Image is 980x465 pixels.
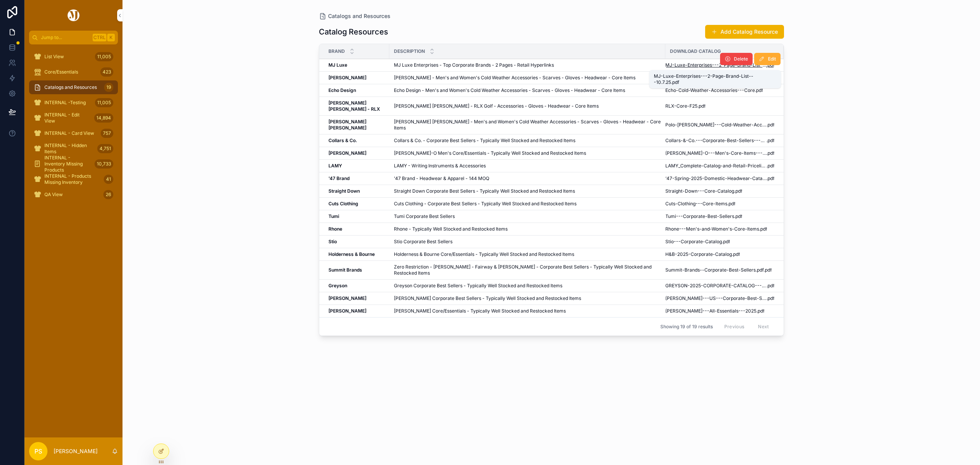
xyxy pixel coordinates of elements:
[727,201,735,207] span: .pdf
[734,56,748,62] span: Delete
[665,267,772,273] a: Summit-Brands--Corporate-Best-Sellers.pdf.pdf
[97,144,113,153] div: 4,751
[665,62,774,68] a: MJ-Luxe-Enterprises---2-Page-Brand-List---10.7.25.pdf
[670,48,721,54] span: Download Catalog
[108,34,114,41] span: K
[665,87,763,93] a: Echo-Cold-Weather-Accessories---Core.pdf
[394,119,661,131] span: [PERSON_NAME] [PERSON_NAME] - Men's and Women's Cold Weather Accessories - Scarves - Gloves - Hea...
[95,52,113,61] div: 11,005
[328,138,357,143] strong: Collars & Co.
[328,213,339,219] strong: Tumi
[44,142,94,155] span: INTERNAL - Hidden Items
[394,201,577,207] span: Cuts Clothing - Corporate Best Sellers - Typically Well Stocked and Restocked Items
[766,138,774,144] span: .pdf
[665,201,735,207] a: Cuts-Clothing---Core-Items.pdf
[93,34,106,41] span: Ctrl
[44,69,78,75] span: Core/Essentials
[328,226,342,232] strong: Rhone
[104,83,113,92] div: 19
[319,26,388,37] h1: Catalog Resources
[328,251,375,257] strong: Holderness & Bourne
[665,62,766,68] span: MJ-Luxe-Enterprises---2-Page-Brand-List---10.7.25
[44,155,91,173] span: INTERNAL - Inventory Missing Products
[665,175,774,182] a: '47-Spring-2025-Domestic-Headwear-Catalog_Retail.pdf
[766,150,774,156] span: .pdf
[54,447,98,455] p: [PERSON_NAME]
[394,75,635,81] span: [PERSON_NAME] - Men's and Women's Cold Weather Accessories - Scarves - Gloves - Headwear - Core I...
[95,159,113,169] div: 10,733
[29,65,118,79] a: Core/Essentials423
[29,188,118,201] a: QA View26
[29,111,118,125] a: INTERNAL - Edit View14,894
[394,213,455,219] span: Tumi Corporate Best Sellers
[44,84,97,90] span: Catalogs and Resources
[734,213,742,219] span: .pdf
[328,62,347,68] strong: MJ Luxe
[44,54,64,60] span: List View
[328,48,345,54] span: Brand
[766,283,774,289] span: .pdf
[665,251,740,257] a: H&B-2025-Corporate-Catalog.pdf
[29,31,118,44] button: Jump to...CtrlK
[754,53,781,65] button: Edit
[100,67,113,77] div: 423
[328,163,342,169] strong: LAMY
[665,295,774,301] a: [PERSON_NAME]---US---Corporate-Best-Sellers.pdf
[328,308,366,314] strong: [PERSON_NAME]
[665,138,766,144] span: Collars-&-Co.---Corporate-Best-Sellers---2025
[394,295,581,301] span: [PERSON_NAME] Corporate Best Sellers - Typically Well Stocked and Restocked Items
[759,226,767,232] span: .pdf
[24,44,122,211] div: scrollable content
[665,283,774,289] a: GREYSON-2025-CORPORATE-CATALOG---RETAIL.pdf
[722,239,730,245] span: .pdf
[665,295,766,301] span: [PERSON_NAME]---US---Corporate-Best-Sellers
[44,100,86,106] span: INTERNAL -Testing
[44,173,101,185] span: INTERNAL - Products Missing Inventory
[34,447,42,456] span: PS
[665,103,697,109] span: RLX-Core-F25
[328,201,358,206] strong: Cuts Clothing
[29,172,118,186] a: INTERNAL - Products Missing Inventory41
[319,12,390,20] a: Catalogs and Resources
[766,62,774,68] span: .pdf
[665,163,766,169] span: LAMY_Complete-Catalog-and-Retail-Pricelist_2025
[394,138,575,144] span: Collars & Co. - Corporate Best Sellers - Typically Well Stocked and Restocked Items
[766,163,774,169] span: .pdf
[394,103,599,109] span: [PERSON_NAME] [PERSON_NAME] - RLX Golf - Accessories - Gloves - Headwear - Core Items
[756,308,764,314] span: .pdf
[705,25,784,39] button: Add Catalog Resource
[766,295,774,301] span: .pdf
[665,226,759,232] span: Rhone---Men's-and-Women's-Core-Items
[665,163,774,169] a: LAMY_Complete-Catalog-and-Retail-Pricelist_2025.pdf
[665,308,764,314] a: [PERSON_NAME]---All-Essentials---2025.pdf
[665,201,727,207] span: Cuts-Clothing---Core-Items
[328,150,366,156] strong: [PERSON_NAME]
[328,188,360,194] strong: Straight Down
[103,190,113,199] div: 26
[328,267,362,273] strong: Summit Brands
[29,50,118,64] a: List View11,005
[44,192,63,198] span: QA View
[665,283,766,289] span: GREYSON-2025-CORPORATE-CATALOG---RETAIL
[665,213,742,219] a: Tumi---Corporate-Best-Sellers.pdf
[328,87,356,93] strong: Echo Design
[768,56,776,62] span: Edit
[29,126,118,140] a: INTERNAL - Card View757
[394,175,489,182] span: '47 Brand - Headwear & Apparel - 144 MOQ
[394,188,575,194] span: Straight Down Corporate Best Sellers - Typically Well Stocked and Restocked Items
[41,34,90,41] span: Jump to...
[394,150,586,156] span: [PERSON_NAME]-O Men's Core/Essentials - Typically Well Stocked and Restocked Items
[665,267,764,273] span: Summit-Brands--Corporate-Best-Sellers.pdf
[29,96,118,110] a: INTERNAL -Testing11,005
[101,129,113,138] div: 757
[394,48,425,54] span: Description
[665,239,722,245] span: Stio---Corporate-Catalog
[328,12,390,20] span: Catalogs and Resources
[95,98,113,107] div: 11,005
[104,175,113,184] div: 41
[66,9,81,21] img: App logo
[665,188,734,194] span: Straight-Down---Core-Catalog
[732,251,740,257] span: .pdf
[328,75,366,80] strong: [PERSON_NAME]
